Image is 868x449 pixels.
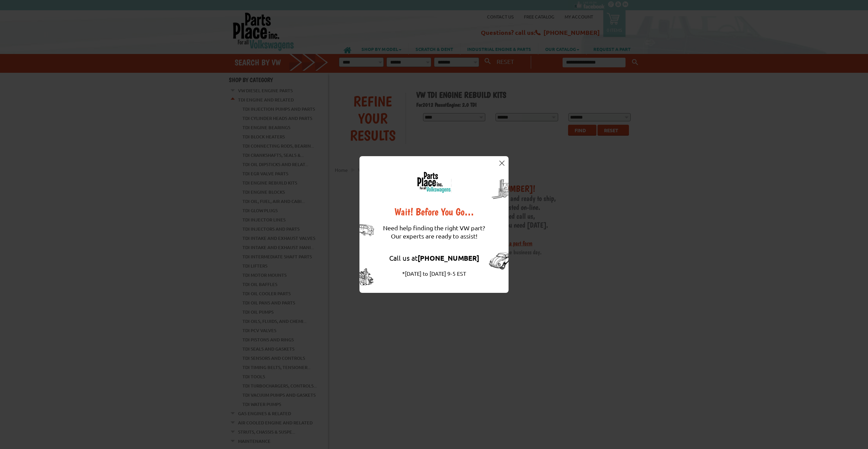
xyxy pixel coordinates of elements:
[383,217,485,247] div: Need help finding the right VW part? Our experts are ready to assist!
[499,161,504,166] img: close
[383,207,485,217] div: Wait! Before You Go…
[383,269,485,277] div: *[DATE] to [DATE] 9-5 EST
[418,254,479,262] strong: [PHONE_NUMBER]
[417,172,451,193] img: logo
[389,254,479,262] a: Call us at[PHONE_NUMBER]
